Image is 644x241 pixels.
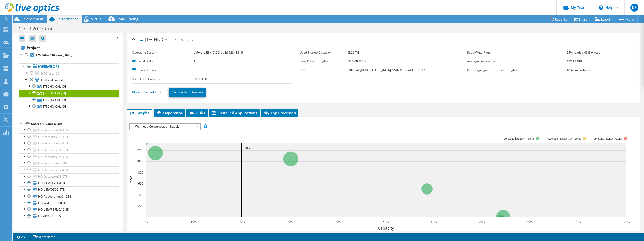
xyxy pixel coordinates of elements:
a: HQ-VIEWDS02-4TB [19,186,119,193]
text: 90% [575,220,581,224]
a: HQ-Datastore06-10TB [19,160,119,166]
text: 0% [143,220,148,224]
text: 100% [622,220,630,224]
span: Performance [56,17,78,21]
label: Peak Aggregate Network Throughput [467,68,566,73]
a: HQCluster02 [19,70,119,77]
text: 200 [138,204,143,208]
a: HQ-Datastore05-4TB [19,153,119,160]
a: HQ-Datastore03-4TB [19,140,119,147]
b: 30.00 GiB [194,77,207,81]
text: 10% [191,220,197,224]
b: 2863 at [GEOGRAPHIC_DATA], 95th Percentile = 1037 [348,68,425,72]
b: 5.26 TiB [348,50,360,55]
label: Used Local Capacity [132,77,194,82]
b: 55% reads / 45% writes [567,50,600,55]
a: HQ-Datastore02-4TB [19,133,119,140]
span: Disks [189,110,205,115]
label: Average Daily Write [467,59,566,64]
a: [TECHNICAL_ID] [19,103,119,110]
span: Details [179,36,193,42]
a: [TECHNICAL_ID] [19,83,119,90]
a: Project Notes [29,234,59,240]
span: [TECHNICAL_ID] [139,37,177,42]
text: 20% [244,146,250,150]
label: Used Shared Capacity [300,50,348,55]
span: Hypervisor [156,110,182,115]
text: 400 [138,192,143,197]
b: 1 [194,59,195,63]
a: EM-2442-234.2 on [DATE] [19,52,119,58]
a: HQ-Datastore04-6TB [19,147,119,153]
text: 30% [287,220,293,224]
text: Capacity [378,225,394,231]
b: VMware ESXi 7.0.3 build-22348816 [194,50,243,55]
text: 600 [138,181,143,186]
text: 70% [479,220,485,224]
a: [TECHNICAL_ID] [19,97,119,103]
text: Average latency >20ms [594,137,623,140]
span: Environment [21,17,44,21]
a: HQ-Datastore01-4TB [19,127,119,133]
text: 1000 [136,159,143,163]
text: 800 [138,170,143,175]
text: 40% [335,220,341,224]
span: HQCluster02 [41,71,59,76]
tspan: Average latency 10<=20ms [548,137,581,140]
span: Graphs [129,110,149,115]
a: Reports [547,15,571,23]
a: Share [571,15,591,23]
a: More [614,15,638,23]
text: 1200 [136,148,143,152]
text: 50% [383,220,389,224]
text: IOPS [129,176,135,184]
a: HQ-VIEWREPLICADISK [19,206,119,213]
b: EM-2442-234.2 on [DATE] [36,53,72,57]
h1: CFCU-2025-Combo [16,26,69,31]
label: Peak Disk Throughput [300,59,348,64]
text: 0 [142,215,143,219]
label: Shared Disks [132,68,194,73]
a: HQ-AppVolumes01-2TB [19,193,119,200]
b: 18.46 megabits/s [567,68,591,72]
span: KS [630,4,638,12]
span: Top Processes [264,110,296,115]
label: Read/Write Ratio [467,50,566,55]
b: 472.17 GiB [567,59,582,63]
a: HQ-VIEWDS01-4TB [19,180,119,186]
span: Workload Concentration Bubble [132,124,197,130]
a: DR-APPVOL-NFS [19,213,119,220]
span: Installed Applications [211,110,257,115]
a: HQ-WVOL01-500GB [19,200,119,206]
a: HQViewCluster01 [19,77,119,83]
a: HQ-Datastore07-4TB [19,166,119,173]
tspan: Average latency <=10ms [504,137,534,140]
text: 60% [431,220,437,224]
a: More Information [132,90,162,94]
label: Operating System [132,50,194,55]
text: 20% [239,220,245,224]
a: Project [19,44,119,52]
a: 2 [14,234,29,240]
svg: \n [599,5,603,10]
label: IOPS: [300,68,348,73]
a: HQ-Datastore08-6TB [19,173,119,180]
b: 6 [194,68,195,72]
span: HQViewCluster01 [41,78,66,82]
span: Cloud Pricing [115,17,138,21]
a: [TECHNICAL_ID] [19,90,119,97]
a: Export [591,15,614,23]
div: Shared Cluster Disks [31,121,119,127]
b: 110.00 MB/s [348,59,366,63]
label: Local Disks [132,59,194,64]
a: Exclude From Analysis [169,88,206,97]
a: Hypervisors [19,63,119,70]
text: 80% [527,220,533,224]
span: Virtual [91,17,103,21]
